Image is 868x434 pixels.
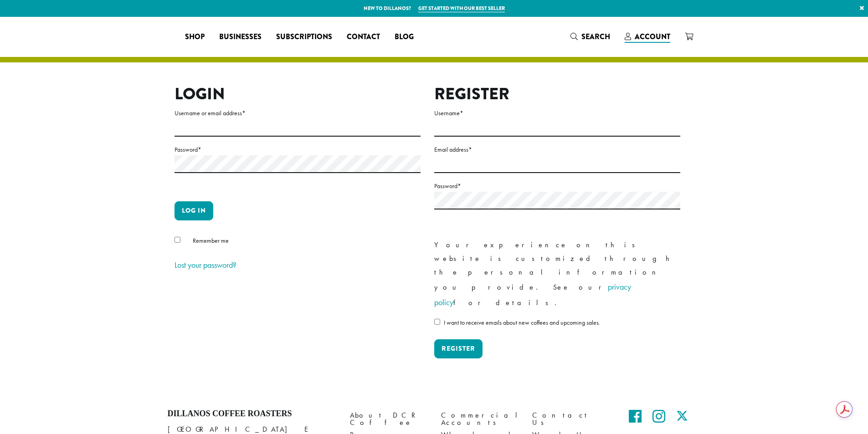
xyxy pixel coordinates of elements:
[434,107,680,119] label: Username
[441,409,519,429] a: Commercial Accounts
[168,409,336,419] h4: Dillanos Coffee Roasters
[178,30,212,44] a: Shop
[175,144,421,155] label: Password
[219,31,262,43] span: Businesses
[563,29,617,44] a: Search
[185,31,205,43] span: Shop
[175,84,421,104] h2: Login
[175,201,213,220] button: Log in
[434,144,680,155] label: Email address
[444,318,600,327] span: I want to receive emails about new coffees and upcoming sales.
[350,409,427,429] a: About DCR Coffee
[434,180,680,192] label: Password
[635,31,670,42] span: Account
[434,238,680,310] p: Your experience on this website is customized through the personal information you provide. See o...
[276,31,332,43] span: Subscriptions
[434,281,631,307] a: privacy policy
[395,31,414,43] span: Blog
[175,260,236,270] a: Lost your password?
[434,84,680,104] h2: Register
[175,107,421,119] label: Username or email address
[193,236,229,245] span: Remember me
[434,339,483,358] button: Register
[418,5,505,12] a: Get started with our best seller
[434,319,440,325] input: I want to receive emails about new coffees and upcoming sales.
[581,31,610,42] span: Search
[347,31,380,43] span: Contact
[532,409,610,429] a: Contact Us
